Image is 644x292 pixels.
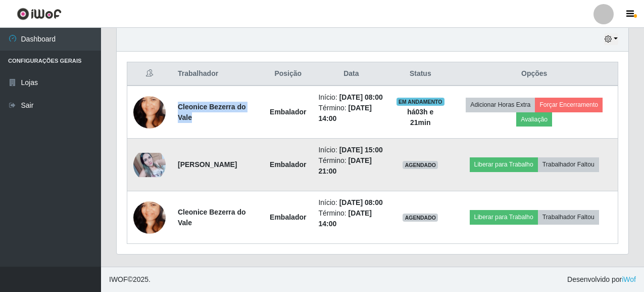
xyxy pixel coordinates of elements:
[470,210,538,224] button: Liberar para Trabalho
[397,98,444,106] span: EM ANDAMENTO
[403,161,438,169] span: AGENDADO
[407,108,433,127] strong: há 03 h e 21 min
[178,160,237,169] strong: [PERSON_NAME]
[318,208,384,229] li: Término:
[622,275,636,283] a: iWof
[178,103,246,121] strong: Cleonice Bezerra do Vale
[270,160,306,169] strong: Embalador
[339,146,383,154] time: [DATE] 15:00
[538,210,599,224] button: Trabalhador Faltou
[312,62,390,86] th: Data
[339,198,383,206] time: [DATE] 08:00
[466,98,535,112] button: Adicionar Horas Extra
[470,157,538,172] button: Liberar para Trabalho
[516,112,552,127] button: Avaliação
[270,108,306,116] strong: Embalador
[318,197,384,208] li: Início:
[318,103,384,124] li: Término:
[109,274,151,285] span: © 2025 .
[172,62,264,86] th: Trabalhador
[567,274,636,285] span: Desenvolvido por
[133,153,166,177] img: 1668045195868.jpeg
[17,8,62,20] img: CoreUI Logo
[318,92,384,103] li: Início:
[133,189,166,246] img: 1620185251285.jpeg
[538,157,599,172] button: Trabalhador Faltou
[318,145,384,155] li: Início:
[270,213,306,221] strong: Embalador
[264,62,312,86] th: Posição
[339,93,383,101] time: [DATE] 08:00
[109,275,128,283] span: IWOF
[178,208,246,227] strong: Cleonice Bezerra do Vale
[535,98,603,112] button: Forçar Encerramento
[318,155,384,177] li: Término:
[133,84,166,141] img: 1620185251285.jpeg
[451,62,618,86] th: Opções
[390,62,451,86] th: Status
[403,214,438,222] span: AGENDADO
